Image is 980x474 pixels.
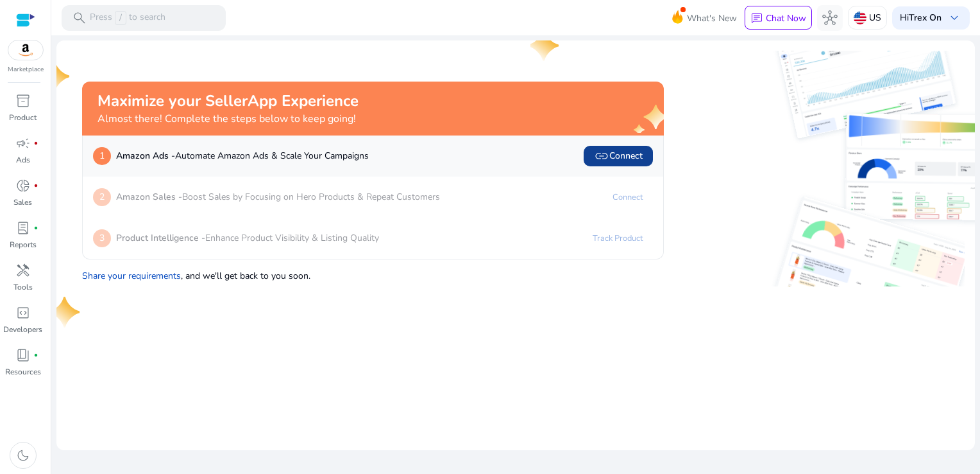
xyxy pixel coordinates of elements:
[15,263,31,278] span: handyman
[594,148,609,164] span: link
[116,232,205,244] b: Product Intelligence -
[33,353,38,358] span: fiber_manual_record
[750,12,763,25] span: chat
[33,141,38,146] span: fiber_manual_record
[687,7,737,30] span: What's New
[582,228,653,249] a: Track Product
[900,13,942,22] p: Hi
[51,297,82,328] img: one-star.svg
[15,305,31,320] span: code_blocks
[72,10,87,26] span: search
[15,136,31,151] span: campaign
[909,12,942,24] b: Trex On
[33,183,38,188] span: fiber_manual_record
[15,93,31,109] span: inventory_2
[854,12,866,24] img: us.svg
[41,61,72,92] img: one-star.svg
[594,148,643,164] span: Connect
[82,264,664,283] p: , and we'll get back to you soon.
[10,239,37,250] p: Reports
[3,324,42,335] p: Developers
[817,5,843,31] button: hub
[5,366,41,378] p: Resources
[97,92,359,110] h2: Maximize your SellerApp Experience
[93,229,111,247] p: 3
[33,225,38,231] span: fiber_manual_record
[116,149,369,162] p: Automate Amazon Ads & Scale Your Campaigns
[116,190,440,204] p: Boost Sales by Focusing on Hero Products & Repeat Customers
[8,40,43,60] img: amazon.svg
[116,231,379,245] p: Enhance Product Visibility & Listing Quality
[90,11,165,25] p: Press to search
[745,6,812,30] button: chatChat Now
[116,150,175,162] b: Amazon Ads -
[115,11,126,25] span: /
[15,178,31,193] span: donut_small
[822,10,838,26] span: hub
[869,6,881,29] p: US
[82,270,181,282] a: Share your requirements
[93,147,111,165] p: 1
[530,30,561,61] img: one-star.svg
[584,146,653,166] button: linkConnect
[15,220,31,236] span: lab_profile
[97,113,359,125] h4: Almost there! Complete the steps below to keep going!
[13,281,33,293] p: Tools
[13,197,32,208] p: Sales
[947,10,962,26] span: keyboard_arrow_down
[16,154,30,166] p: Ads
[15,448,31,463] span: dark_mode
[8,65,44,75] p: Marketplace
[602,187,653,207] a: Connect
[15,347,31,363] span: book_4
[9,112,37,123] p: Product
[766,12,806,24] p: Chat Now
[93,188,111,206] p: 2
[116,191,182,203] b: Amazon Sales -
